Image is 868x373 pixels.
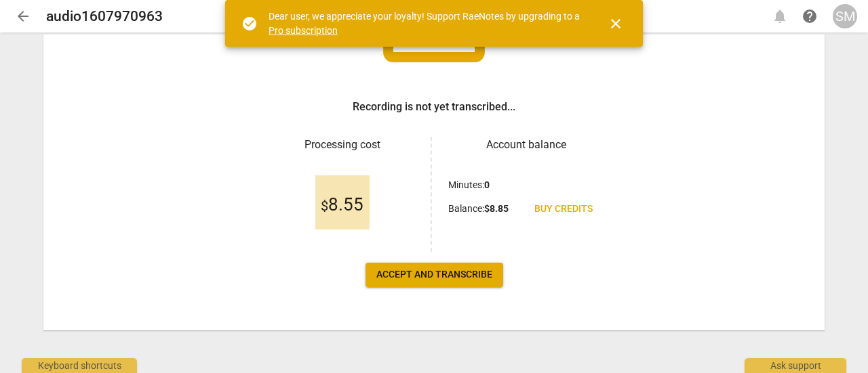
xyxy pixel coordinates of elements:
p: Balance : [448,202,509,216]
span: arrow_back [15,8,31,24]
span: Accept and transcribe [376,268,492,282]
span: Buy credits [534,202,593,216]
button: Close [599,7,632,40]
div: Ask support [745,358,846,373]
h3: Account balance [448,137,604,153]
span: $ [321,198,328,214]
b: $ 8.85 [484,203,509,214]
h3: Processing cost [264,137,420,153]
div: Dear user, we appreciate your loyalty! Support RaeNotes by upgrading to a [269,9,583,37]
p: Minutes : [448,178,490,192]
span: help [802,8,818,24]
div: Keyboard shortcuts [22,358,137,373]
b: 0 [484,179,490,190]
a: Buy credits [524,197,604,221]
button: SM [833,4,857,28]
a: Help [797,4,822,28]
a: Pro subscription [269,25,338,36]
button: Accept and transcribe [366,263,503,287]
span: close [608,16,624,32]
span: check_circle [241,16,258,32]
span: 8.55 [321,195,363,215]
h3: Recording is not yet transcribed... [353,99,515,115]
h2: audio1607970963 [46,8,163,25]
